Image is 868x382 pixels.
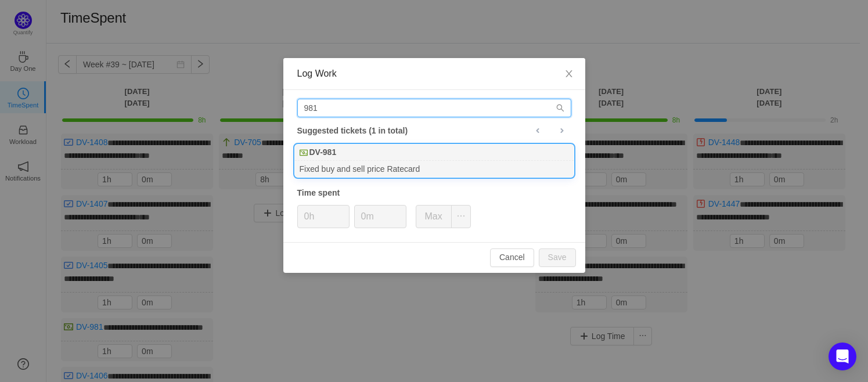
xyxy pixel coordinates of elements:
button: Max [416,205,452,228]
div: Open Intercom Messenger [829,343,856,370]
input: Search [297,99,571,117]
div: Log Work [297,67,571,80]
button: Save [539,248,576,267]
div: Fixed buy and sell price Ratecard [295,161,574,176]
button: Cancel [490,248,534,267]
b: DV-981 [309,146,337,158]
div: Time spent [297,187,571,199]
button: Close [553,58,585,91]
i: icon: search [556,104,564,112]
img: 10314 [300,149,308,157]
button: icon: ellipsis [451,205,471,228]
div: Suggested tickets (1 in total) [297,123,571,138]
i: icon: close [564,69,574,78]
